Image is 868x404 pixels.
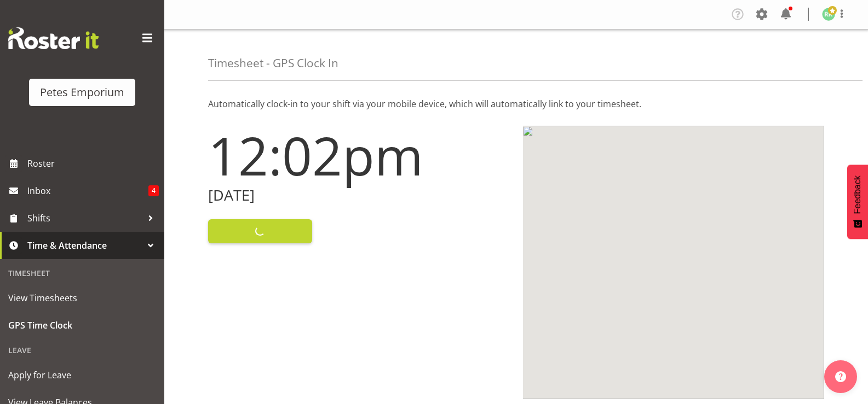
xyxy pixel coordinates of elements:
[8,317,156,333] span: GPS Time Clock
[8,290,156,306] span: View Timesheets
[27,183,148,199] span: Inbox
[40,84,124,101] div: Petes Emporium
[3,312,162,339] a: GPS Time Clock
[835,371,846,382] img: help-xxl-2.png
[8,27,99,49] img: Rosterit website logo
[148,185,159,196] span: 4
[208,97,824,110] p: Automatically clock-in to your shift via your mobile device, which will automatically link to you...
[27,237,142,254] span: Time & Attendance
[3,339,162,361] div: Leave
[27,210,142,226] span: Shifts
[8,367,156,383] span: Apply for Leave
[208,57,338,69] h4: Timesheet - GPS Clock In
[208,126,510,185] h1: 12:02pm
[847,165,868,239] button: Feedback - Show survey
[27,155,159,172] span: Roster
[822,8,835,21] img: ruth-robertson-taylor722.jpg
[208,187,510,204] h2: [DATE]
[3,361,162,389] a: Apply for Leave
[3,284,162,312] a: View Timesheets
[3,262,162,284] div: Timesheet
[853,175,863,214] span: Feedback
